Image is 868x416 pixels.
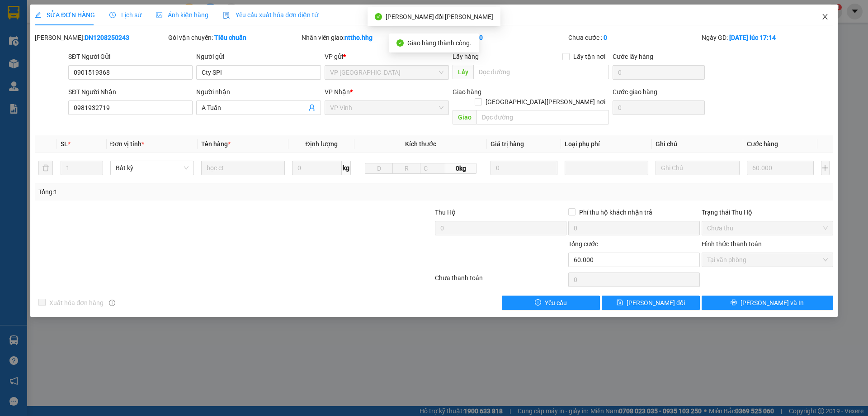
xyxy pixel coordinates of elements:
input: D [365,163,393,174]
div: SĐT Người Gửi [68,52,193,62]
span: Phí thu hộ khách nhận trả [576,207,656,217]
span: Bất kỳ [116,161,189,175]
input: VD: Bàn, Ghế [201,161,285,175]
span: Lấy tận nơi [570,52,609,62]
button: plus [821,161,830,175]
span: check-circle [396,39,404,47]
b: 0 [604,34,607,41]
div: Người gửi [196,52,321,62]
th: Loại phụ phí [561,135,652,153]
input: 0 [747,161,814,175]
input: Dọc đường [476,110,609,124]
span: printer [731,299,737,306]
span: Tên hàng [201,140,231,148]
span: [PERSON_NAME] đổi [627,298,685,308]
span: Đơn vị tính [110,140,144,148]
input: Cước giao hàng [613,100,705,115]
span: 0kg [445,163,476,174]
button: delete [38,161,53,175]
label: Hình thức thanh toán [702,240,762,248]
span: kg [342,161,351,175]
div: VP gửi [325,52,449,62]
input: 0 [491,161,558,175]
div: Gói vận chuyển: [168,33,300,43]
span: [PERSON_NAME] và In [741,298,804,308]
span: Giao hàng thành công. [407,39,472,47]
span: check-circle [375,13,382,20]
span: Yêu cầu xuất hóa đơn điện tử [223,11,318,19]
span: SỬA ĐƠN HÀNG [35,11,95,19]
div: [PERSON_NAME]: [35,33,166,43]
div: SĐT Người Nhận [68,87,193,97]
span: info-circle [109,300,115,306]
span: VP Nhận [325,88,350,96]
div: Nhân viên giao: [302,33,433,43]
label: Cước giao hàng [613,88,657,96]
span: exclamation-circle [535,299,541,306]
img: icon [223,12,230,19]
input: Ghi Chú [656,161,739,175]
span: Cước hàng [747,140,778,148]
button: printer[PERSON_NAME] và In [702,296,833,310]
button: save[PERSON_NAME] đổi [602,296,700,310]
th: Ghi chú [652,135,743,153]
button: exclamation-circleYêu cầu [502,296,600,310]
span: Xuất hóa đơn hàng [46,298,107,308]
span: clock-circle [109,12,116,18]
div: Ngày GD: [702,33,833,43]
span: VP Vinh [330,101,443,115]
b: nttho.hhg [344,34,373,41]
b: [DATE] lúc 17:14 [729,34,776,41]
span: [GEOGRAPHIC_DATA][PERSON_NAME] nơi [482,97,609,107]
span: Tổng cước [568,240,598,248]
span: Lịch sử [109,11,142,19]
span: Ảnh kiện hàng [156,11,208,19]
b: Tiêu chuẩn [214,34,246,41]
span: user-add [308,104,316,111]
div: Trạng thái Thu Hộ [702,207,833,217]
span: Kích thước [405,140,436,148]
span: SL [61,140,68,148]
span: edit [35,12,41,18]
span: Định lượng [305,140,337,148]
span: [PERSON_NAME] đổi [PERSON_NAME] [386,13,494,20]
span: save [617,299,623,306]
div: Chưa thanh toán [434,273,567,289]
input: Cước lấy hàng [613,65,705,80]
span: VP Đà Nẵng [330,66,443,79]
div: Cước rồi : [435,33,566,43]
span: Giao [453,110,476,124]
label: Cước lấy hàng [613,53,653,60]
input: C [420,163,445,174]
span: Giao hàng [453,88,481,96]
b: DN1208250243 [85,34,129,41]
span: picture [156,12,162,18]
div: Chưa cước : [568,33,700,43]
input: Dọc đường [473,65,609,79]
span: Tại văn phòng [707,253,828,267]
span: Yêu cầu [545,298,567,308]
input: R [392,163,420,174]
div: Tổng: 1 [38,187,335,197]
span: Thu Hộ [435,209,456,216]
span: Chưa thu [707,221,828,235]
span: Lấy [453,65,473,79]
span: close [821,13,829,20]
div: Người nhận [196,87,321,97]
span: Lấy hàng [453,53,479,60]
span: Giá trị hàng [491,140,524,148]
button: Close [812,5,838,30]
